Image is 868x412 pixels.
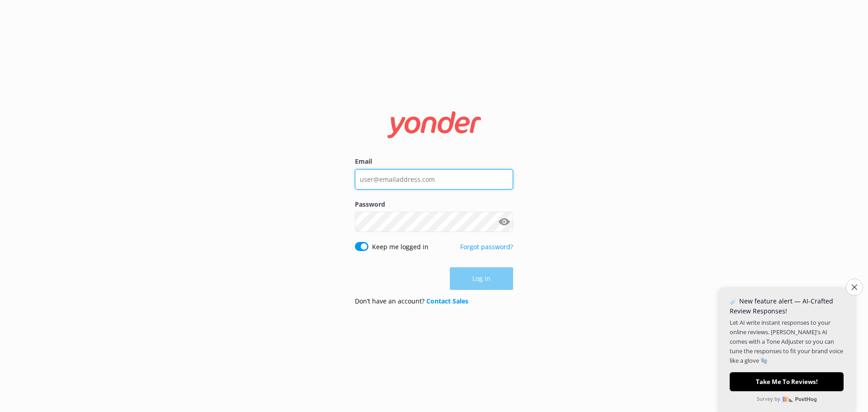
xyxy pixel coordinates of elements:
[372,242,429,252] label: Keep me logged in
[426,297,468,305] a: Contact Sales
[355,296,468,306] p: Don’t have an account?
[460,242,513,251] a: Forgot password?
[355,169,513,189] input: user@emailaddress.com
[355,199,513,209] label: Password
[495,213,513,231] button: Show password
[355,156,513,166] label: Email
